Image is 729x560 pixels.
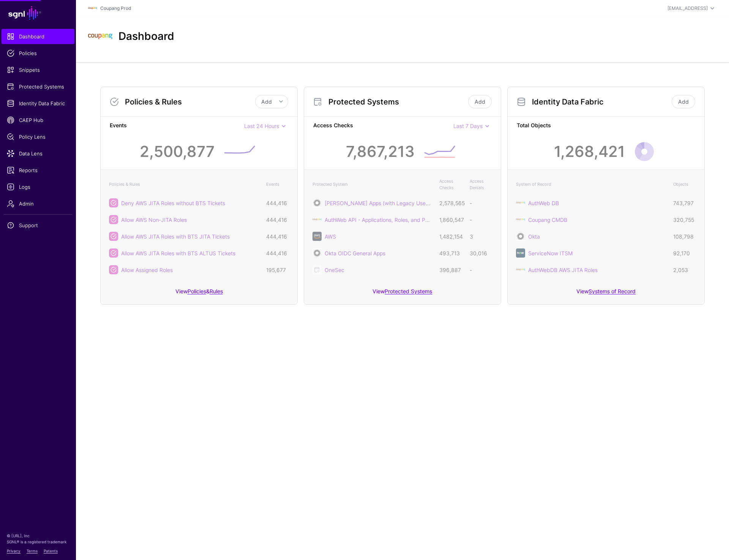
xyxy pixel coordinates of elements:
h3: Policies & Rules [125,97,255,106]
th: Protected System [309,174,436,195]
span: Data Lens [7,150,69,157]
a: Data Lens [2,146,74,161]
span: Logs [7,183,69,191]
td: 444,416 [262,211,293,228]
span: Policies [7,49,69,57]
a: AuthWeb API - Applications, Roles, and Permissions [325,217,451,223]
a: Privacy [7,549,21,553]
a: Dashboard [2,29,74,44]
a: Patents [44,549,58,553]
span: CAEP Hub [7,116,69,124]
td: - [466,261,496,278]
img: svg+xml;base64,PHN2ZyB3aWR0aD0iNjQiIGhlaWdodD0iNjQiIHZpZXdCb3g9IjAgMCA2NCA2NCIgZmlsbD0ibm9uZSIgeG... [312,248,322,258]
a: Snippets [2,62,74,78]
th: Objects [669,174,700,195]
td: 396,887 [436,261,466,278]
div: 1,268,421 [554,140,625,163]
a: SGNL [5,5,71,21]
h3: Protected Systems [328,97,467,106]
a: AuthWebDB AWS JITA Roles [528,267,598,273]
td: 444,416 [262,195,293,211]
td: 3 [466,228,496,245]
span: Reports [7,166,69,174]
span: Last 24 Hours [244,123,279,129]
td: 1,482,154 [436,228,466,245]
a: Add [672,95,695,108]
a: AWS [325,233,336,240]
th: Access Denials [466,174,496,195]
strong: Events [110,121,244,131]
td: 444,416 [262,245,293,261]
div: 2,500,877 [140,140,215,163]
a: Systems of Record [589,288,636,294]
a: Okta [528,233,540,240]
a: Reports [2,163,74,178]
td: 2,578,565 [436,195,466,211]
th: System of Record [512,174,669,195]
a: Policies [188,288,206,294]
span: Protected Systems [7,83,69,90]
a: Identity Data Fabric [2,96,74,111]
a: Allow AWS JITA Roles with BTS JITA Tickets [121,233,230,240]
img: svg+xml;base64,PHN2ZyBpZD0iTG9nbyIgeG1sbnM9Imh0dHA6Ly93d3cudzMub3JnLzIwMDAvc3ZnIiB3aWR0aD0iMTIxLj... [516,265,525,274]
span: Policy Lens [7,133,69,141]
td: 108,798 [669,228,700,245]
a: [PERSON_NAME] Apps (with Legacy UserID) [325,200,435,206]
a: Coupang CMDB [528,217,567,223]
strong: Total Objects [517,121,695,131]
a: AuthWeb DB [528,200,559,206]
td: 195,677 [262,261,293,278]
span: Last 7 Days [453,123,483,129]
a: Allow AWS JITA Roles with BTS ALTUS Tickets [121,250,235,256]
td: - [466,211,496,228]
a: Admin [2,196,74,211]
td: 493,713 [436,245,466,261]
td: 2,053 [669,261,700,278]
a: CAEP Hub [2,112,74,128]
a: Okta OIDC General Apps [325,250,385,256]
a: Protected Systems [385,288,432,294]
a: Policy Lens [2,129,74,144]
img: svg+xml;base64,PHN2ZyBpZD0iTG9nbyIgeG1sbnM9Imh0dHA6Ly93d3cudzMub3JnLzIwMDAvc3ZnIiB3aWR0aD0iMTIxLj... [516,215,525,224]
span: Dashboard [7,33,69,40]
img: svg+xml;base64,PD94bWwgdmVyc2lvbj0iMS4wIiBlbmNvZGluZz0iVVRGLTgiIHN0YW5kYWxvbmU9Im5vIj8+CjwhLS0gQ3... [312,215,322,224]
td: 92,170 [669,245,700,261]
h3: Identity Data Fabric [532,97,670,106]
span: Admin [7,200,69,207]
a: Rules [210,288,223,294]
td: - [466,195,496,211]
td: 320,755 [669,211,700,228]
img: svg+xml;base64,PHN2ZyB3aWR0aD0iNjQiIGhlaWdodD0iNjQiIHZpZXdCb3g9IjAgMCA2NCA2NCIgZmlsbD0ibm9uZSIgeG... [516,248,525,258]
td: 30,016 [466,245,496,261]
a: Protected Systems [2,79,74,94]
img: svg+xml;base64,PHN2ZyB3aWR0aD0iNjQiIGhlaWdodD0iNjQiIHZpZXdCb3g9IjAgMCA2NCA2NCIgZmlsbD0ibm9uZSIgeG... [516,232,525,241]
td: 444,416 [262,228,293,245]
span: Snippets [7,66,69,74]
span: Add [261,98,272,105]
div: View [304,283,501,304]
p: SGNL® is a registered trademark [7,539,69,545]
a: Policies [2,46,74,61]
th: Access Checks [436,174,466,195]
a: Allow Assigned Roles [121,267,173,273]
th: Events [262,174,293,195]
a: ServiceNow ITSM [528,250,573,256]
a: Allow AWS Non-JITA Roles [121,217,187,223]
a: Coupang Prod [100,5,131,11]
td: 1,860,547 [436,211,466,228]
img: svg+xml;base64,PHN2ZyB3aWR0aD0iNjQiIGhlaWdodD0iNjQiIHZpZXdCb3g9IjAgMCA2NCA2NCIgZmlsbD0ibm9uZSIgeG... [312,232,322,241]
span: Identity Data Fabric [7,100,69,107]
div: 7,867,213 [346,140,415,163]
h2: Dashboard [118,30,174,43]
img: svg+xml;base64,PHN2ZyB3aWR0aD0iNjQiIGhlaWdodD0iNjQiIHZpZXdCb3g9IjAgMCA2NCA2NCIgZmlsbD0ibm9uZSIgeG... [312,198,322,207]
a: Logs [2,179,74,195]
th: Policies & Rules [105,174,262,195]
a: Deny AWS JITA Roles without BTS Tickets [121,200,225,206]
img: svg+xml;base64,PHN2ZyBpZD0iTG9nbyIgeG1sbnM9Imh0dHA6Ly93d3cudzMub3JnLzIwMDAvc3ZnIiB3aWR0aD0iMTIxLj... [88,4,97,13]
img: svg+xml;base64,PHN2ZyBpZD0iTG9nbyIgeG1sbnM9Imh0dHA6Ly93d3cudzMub3JnLzIwMDAvc3ZnIiB3aWR0aD0iMTIxLj... [516,198,525,207]
div: [EMAIL_ADDRESS] [667,5,708,12]
td: 743,797 [669,195,700,211]
img: svg+xml;base64,PHN2ZyBpZD0iTG9nbyIgeG1sbnM9Imh0dHA6Ly93d3cudzMub3JnLzIwMDAvc3ZnIiB3aWR0aD0iMTIxLj... [88,24,112,49]
div: View & [101,283,297,304]
strong: Access Checks [313,121,453,131]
